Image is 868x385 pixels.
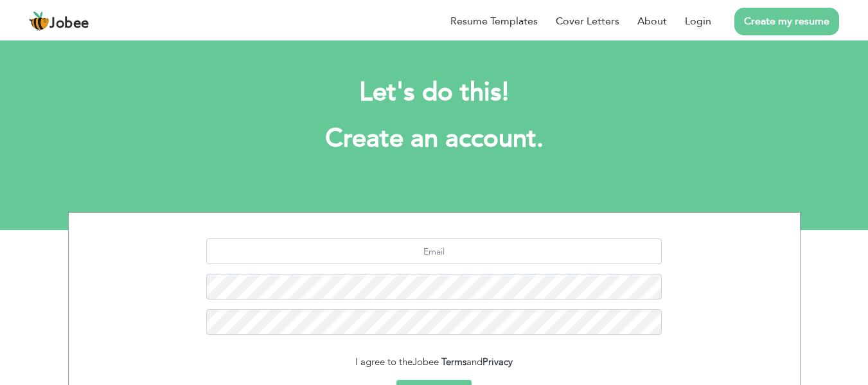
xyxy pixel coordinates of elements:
[685,13,711,29] a: Login
[450,13,538,29] a: Resume Templates
[87,122,781,156] h1: Create an account.
[29,11,49,31] img: jobee.io
[441,355,466,368] a: Terms
[29,11,89,31] a: Jobee
[87,76,781,109] h2: Let's do this!
[556,13,619,29] a: Cover Letters
[412,355,439,368] span: Jobee
[49,17,89,31] span: Jobee
[206,238,662,264] input: Email
[637,13,667,29] a: About
[78,355,790,370] div: I agree to the and
[734,8,839,35] a: Create my resume
[483,355,513,368] a: Privacy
